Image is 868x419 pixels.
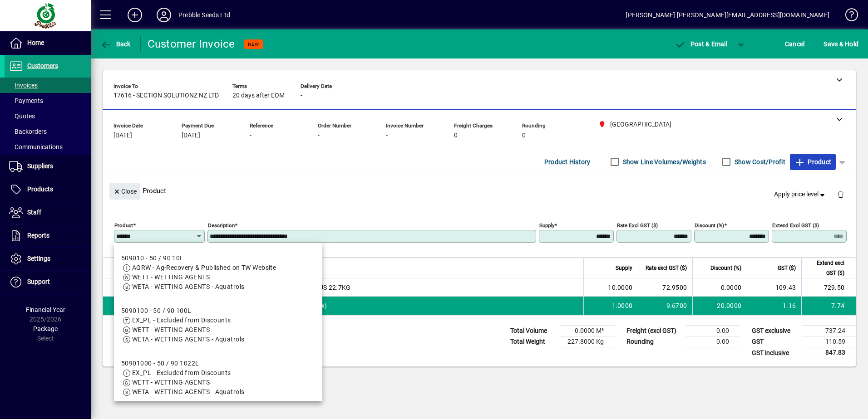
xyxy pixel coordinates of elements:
[5,32,91,54] a: Home
[103,174,856,207] div: Product
[178,8,230,22] div: Prebble Seeds Ltd
[27,255,50,262] span: Settings
[27,185,53,193] span: Products
[113,92,219,99] span: 17616 - SECTION SOLUTIONZ NZ LTD
[541,154,594,170] button: Product History
[113,132,132,139] span: [DATE]
[132,273,210,281] span: WETT - WETTING AGENTS
[120,7,149,23] button: Add
[785,37,805,51] span: Cancel
[778,263,796,273] span: GST ($)
[802,347,856,359] td: 847.83
[132,264,276,271] span: AGRW - Ag-Recovery & Published on TW Website
[232,92,285,99] span: 20 days after EOM
[5,155,91,178] a: Suppliers
[686,336,740,347] td: 0.00
[114,299,322,351] mat-option: 5090100 - 50 / 90 100L
[821,36,861,52] button: Save & Hold
[121,306,244,316] div: 5090100 - 50 / 90 100L
[621,157,706,166] label: Show Line Volumes/Weights
[692,297,747,315] td: 20.0000
[132,326,210,333] span: WETT - WETTING AGENTS
[692,278,747,297] td: 0.0000
[9,97,43,104] span: Payments
[5,178,91,201] a: Products
[132,388,244,395] span: WETA - WETTING AGENTS - Aquatrols
[747,278,801,297] td: 109.43
[114,222,133,229] mat-label: Product
[27,232,49,239] span: Reports
[27,39,44,46] span: Home
[113,184,137,199] span: Close
[121,359,244,368] div: 50901000 - 50 / 90 1022L
[9,112,35,120] span: Quotes
[107,187,143,195] app-page-header-button: Close
[794,155,831,169] span: Product
[27,278,50,285] span: Support
[114,246,322,299] mat-option: 509010 - 50 / 90 10L
[690,40,695,48] span: P
[5,271,91,293] a: Support
[670,36,732,52] button: Post & Email
[560,336,615,347] td: 227.8000 Kg
[5,124,91,139] a: Backorders
[824,40,827,48] span: S
[454,132,458,139] span: 0
[675,40,727,48] span: ost & Email
[121,253,276,263] div: 509010 - 50 / 90 10L
[132,379,210,386] span: WETT - WETTING AGENTS
[5,224,91,247] a: Reports
[5,201,91,224] a: Staff
[626,8,829,22] div: [PERSON_NAME] [PERSON_NAME][EMAIL_ADDRESS][DOMAIN_NAME]
[616,263,632,273] span: Supply
[27,209,41,216] span: Staff
[9,128,47,135] span: Backorders
[622,326,686,336] td: Freight (excl GST)
[250,132,252,139] span: -
[774,190,827,199] span: Apply price level
[318,132,320,139] span: -
[801,297,856,315] td: 7.74
[830,190,852,198] app-page-header-button: Delete
[5,93,91,108] a: Payments
[301,92,302,99] span: -
[9,143,63,151] span: Communications
[132,336,244,343] span: WETA - WETTING AGENTS - Aquatrols
[91,36,141,52] app-page-header-button: Back
[747,297,801,315] td: 1.16
[208,222,235,229] mat-label: Description
[695,222,724,229] mat-label: Discount (%)
[5,139,91,155] a: Communications
[747,347,802,359] td: GST inclusive
[26,306,65,313] span: Financial Year
[733,157,785,166] label: Show Cost/Profit
[770,186,830,203] button: Apply price level
[5,248,91,270] a: Settings
[5,108,91,124] a: Quotes
[772,222,819,229] mat-label: Extend excl GST ($)
[132,317,231,324] span: EX_PL - Excluded from Discounts
[539,222,554,229] mat-label: Supply
[506,336,560,347] td: Total Weight
[100,40,131,48] span: Back
[838,2,857,31] a: Knowledge Base
[522,132,526,139] span: 0
[824,37,858,51] span: ave & Hold
[608,283,632,292] span: 10.0000
[27,162,53,170] span: Suppliers
[807,258,844,278] span: Extend excl GST ($)
[802,336,856,347] td: 110.59
[149,7,178,23] button: Profile
[560,326,615,336] td: 0.0000 M³
[98,36,133,52] button: Back
[790,154,836,170] button: Product
[686,326,740,336] td: 0.00
[747,326,802,336] td: GST exclusive
[802,326,856,336] td: 737.24
[386,132,388,139] span: -
[109,183,140,200] button: Close
[544,155,591,169] span: Product History
[747,336,802,347] td: GST
[506,326,560,336] td: Total Volume
[27,62,58,69] span: Customers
